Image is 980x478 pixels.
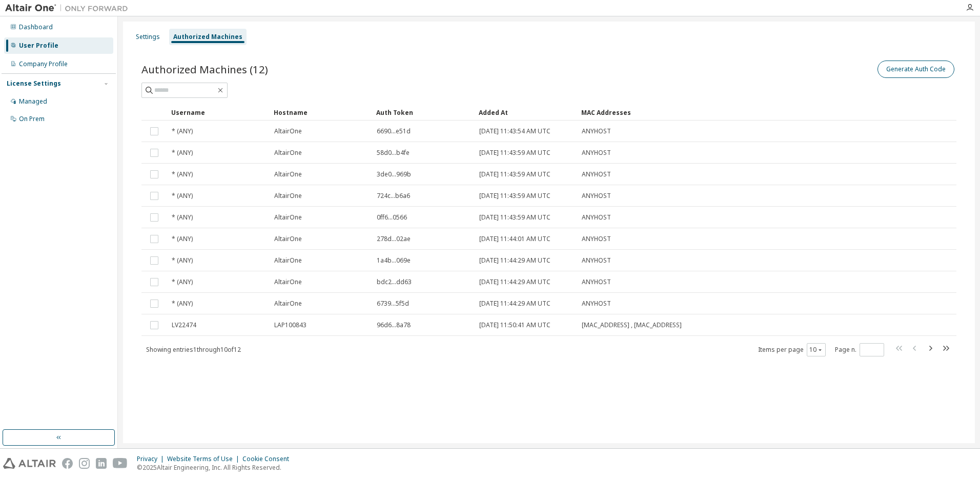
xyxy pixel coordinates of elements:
[274,104,368,121] div: Hostname
[113,458,128,469] img: youtube.svg
[479,321,550,329] span: [DATE] 11:50:41 AM UTC
[172,149,193,157] span: * (ANY)
[137,455,167,463] div: Privacy
[137,463,295,472] p: © 2025 Altair Engineering, Inc. All Rights Reserved.
[19,42,58,50] div: User Profile
[809,346,823,354] button: 10
[582,192,611,200] span: ANYHOST
[242,455,295,463] div: Cookie Consent
[274,321,307,329] span: LAP100843
[274,213,302,222] span: AltairOne
[376,104,471,121] div: Auth Token
[172,278,193,286] span: * (ANY)
[479,213,550,222] span: [DATE] 11:43:59 AM UTC
[141,62,268,76] span: Authorized Machines (12)
[479,127,550,135] span: [DATE] 11:43:54 AM UTC
[19,60,68,68] div: Company Profile
[479,104,573,121] div: Added At
[274,149,302,157] span: AltairOne
[19,115,45,123] div: On Prem
[172,300,193,308] span: * (ANY)
[377,321,411,329] span: 96d6...8a78
[62,458,73,469] img: facebook.svg
[5,3,133,13] img: Altair One
[377,213,407,222] span: 0ff6...0566
[582,149,611,157] span: ANYHOST
[167,455,242,463] div: Website Terms of Use
[479,256,550,265] span: [DATE] 11:44:29 AM UTC
[758,343,826,356] span: Items per page
[19,23,53,31] div: Dashboard
[377,192,410,200] span: 724c...b6a6
[377,235,411,243] span: 278d...02ae
[274,170,302,178] span: AltairOne
[172,235,193,243] span: * (ANY)
[582,127,611,135] span: ANYHOST
[172,127,193,135] span: * (ANY)
[172,170,193,178] span: * (ANY)
[479,278,550,286] span: [DATE] 11:44:29 AM UTC
[274,192,302,200] span: AltairOne
[274,300,302,308] span: AltairOne
[79,458,90,469] img: instagram.svg
[479,149,550,157] span: [DATE] 11:43:59 AM UTC
[136,33,160,41] div: Settings
[377,278,412,286] span: bdc2...dd63
[274,127,302,135] span: AltairOne
[582,321,682,329] span: [MAC_ADDRESS] , [MAC_ADDRESS]
[582,170,611,178] span: ANYHOST
[377,127,411,135] span: 6690...e51d
[377,256,411,265] span: 1a4b...069e
[3,458,56,469] img: altair_logo.svg
[582,235,611,243] span: ANYHOST
[877,61,954,78] button: Generate Auth Code
[146,345,241,354] span: Showing entries 1 through 10 of 12
[582,256,611,265] span: ANYHOST
[479,300,550,308] span: [DATE] 11:44:29 AM UTC
[172,213,193,222] span: * (ANY)
[582,213,611,222] span: ANYHOST
[172,321,196,329] span: LV22474
[173,33,242,41] div: Authorized Machines
[582,300,611,308] span: ANYHOST
[479,170,550,178] span: [DATE] 11:43:59 AM UTC
[479,192,550,200] span: [DATE] 11:43:59 AM UTC
[581,104,852,121] div: MAC Addresses
[171,104,266,121] div: Username
[377,149,410,157] span: 58d0...b4fe
[7,79,61,88] div: License Settings
[274,278,302,286] span: AltairOne
[377,300,409,308] span: 6739...5f5d
[19,97,47,106] div: Managed
[274,256,302,265] span: AltairOne
[835,343,884,356] span: Page n.
[274,235,302,243] span: AltairOne
[479,235,550,243] span: [DATE] 11:44:01 AM UTC
[96,458,107,469] img: linkedin.svg
[172,256,193,265] span: * (ANY)
[172,192,193,200] span: * (ANY)
[377,170,411,178] span: 3de0...969b
[582,278,611,286] span: ANYHOST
